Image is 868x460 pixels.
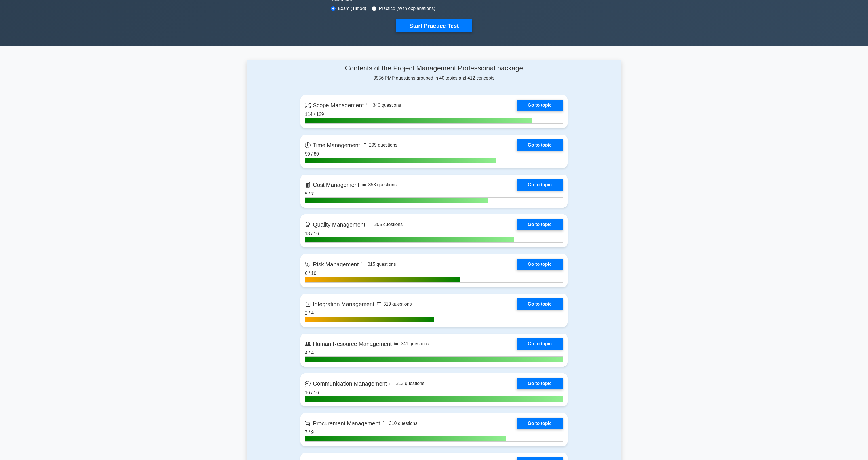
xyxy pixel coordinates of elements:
a: Go to topic [517,298,563,310]
a: Go to topic [517,179,563,191]
a: Go to topic [517,139,563,151]
a: Go to topic [517,259,563,270]
label: Practice (With explanations) [379,5,435,12]
a: Go to topic [517,418,563,429]
a: Go to topic [517,219,563,230]
label: Exam (Timed) [338,5,366,12]
a: Go to topic [517,338,563,350]
button: Start Practice Test [396,19,472,32]
a: Go to topic [517,100,563,111]
h4: Contents of the Project Management Professional package [300,64,568,72]
div: 9956 PMP questions grouped in 40 topics and 412 concepts [300,64,568,81]
a: Go to topic [517,378,563,389]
